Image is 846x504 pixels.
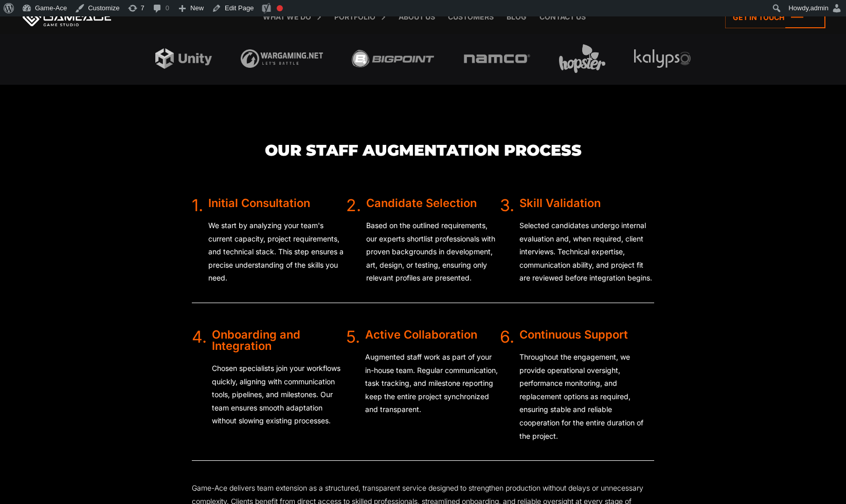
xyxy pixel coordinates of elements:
div: 5. [346,329,360,426]
img: Hopster logo [559,44,605,73]
img: Wargaming logo [241,49,323,68]
div: 3. [500,197,514,295]
p: Augmented staff work as part of your in-house team. Regular communication, task tracking, and mil... [365,350,500,416]
div: Initial Consultation [208,197,346,209]
div: Focus keyphrase not set [277,5,283,11]
div: 2. [346,197,361,295]
p: We start by analyzing your team's current capacity, project requirements, and technical stack. Th... [208,219,346,285]
div: Skill Validation [519,197,654,209]
p: Selected candidates undergo internal evaluation and, when required, client interviews. Technical ... [519,219,654,285]
div: Candidate Selection [366,197,500,209]
div: 1. [192,197,203,295]
img: Kalypso media logo [634,49,691,68]
div: Onboarding and Integration [212,329,346,351]
div: 6. [500,329,514,453]
div: Active Collaboration [365,329,500,340]
div: 4. [192,329,207,438]
div: Continuous Support [519,329,654,340]
p: Chosen specialists join your workflows quickly, aligning with communication tools, pipelines, and... [212,362,346,427]
img: Bigpoint logo [352,50,434,67]
img: Namco logo [463,54,530,63]
span: admin [811,4,829,12]
p: Throughout the engagement, we provide operational oversight, performance monitoring, and replacem... [519,350,654,442]
a: Get in touch [725,6,825,28]
h3: Our Staff Augmentation Process [192,142,655,159]
p: Based on the outlined requirements, our experts shortlist professionals with proven backgrounds i... [366,219,500,285]
img: Unity logo [155,48,212,69]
